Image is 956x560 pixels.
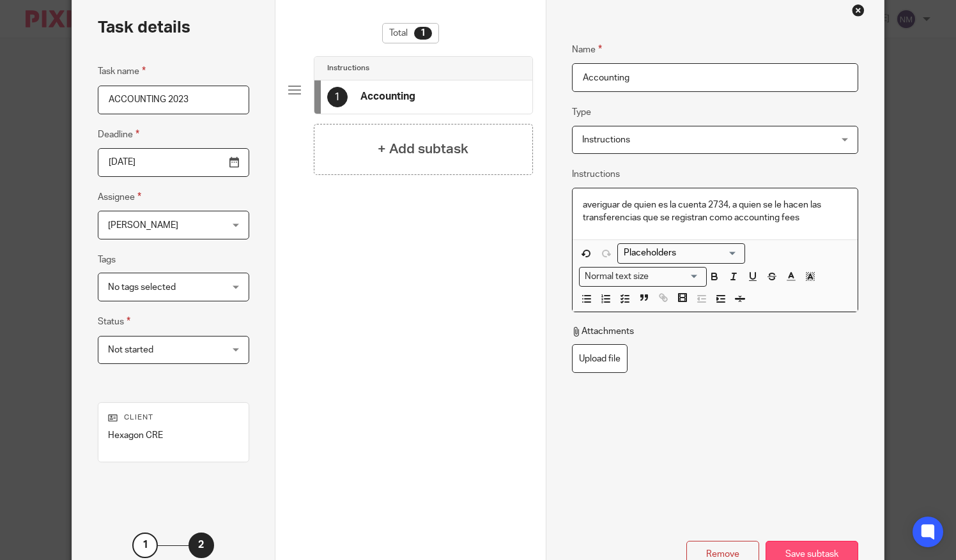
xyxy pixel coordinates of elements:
[98,148,249,177] input: Pick a date
[572,325,634,338] p: Attachments
[572,106,591,119] label: Type
[108,429,238,442] p: Hexagon CRE
[327,63,369,73] h4: Instructions
[572,42,602,57] label: Name
[98,254,116,266] label: Tags
[579,267,707,287] div: Search for option
[327,87,348,107] div: 1
[108,345,153,354] span: Not started
[583,199,847,225] p: averiguar de quien es la cuenta 2734, a quien se le hacen las transferencias que se registran com...
[98,314,130,329] label: Status
[98,127,139,142] label: Deadline
[617,243,745,263] div: Search for option
[582,135,630,144] span: Instructions
[189,533,214,558] div: 2
[378,139,468,159] h4: + Add subtask
[98,17,190,38] h2: Task details
[653,270,699,284] input: Search for option
[360,90,415,103] h4: Accounting
[619,246,737,260] input: Search for option
[382,23,439,43] div: Total
[582,270,652,284] span: Normal text size
[98,86,249,114] input: Task name
[108,221,178,230] span: [PERSON_NAME]
[108,283,176,292] span: No tags selected
[132,533,158,558] div: 1
[572,168,620,181] label: Instructions
[98,190,141,204] label: Assignee
[579,267,707,287] div: Text styles
[108,412,238,423] p: Client
[98,64,146,79] label: Task name
[852,4,865,17] div: Close this dialog window
[617,243,745,263] div: Placeholders
[414,27,432,40] div: 1
[572,344,628,373] label: Upload file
